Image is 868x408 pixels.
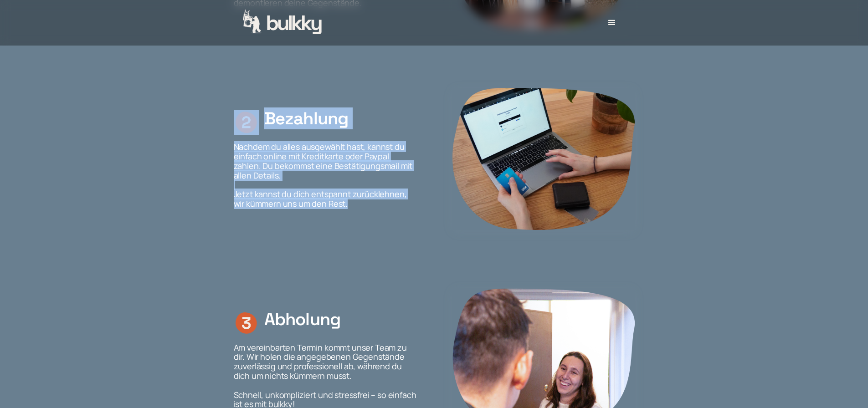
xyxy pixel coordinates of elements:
a: home [243,10,323,36]
h3: Bezahlung [264,110,349,135]
p: Nachdem du alles ausgewählt hast, kannst du einfach online mit Kreditkarte oder Paypal zahlen. Du... [234,142,418,209]
div: menu [598,9,626,36]
img: Hände die dabei sind eine Online Zahlung am Laptop zu tätigen [452,88,635,230]
h3: Abholung [264,311,341,336]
